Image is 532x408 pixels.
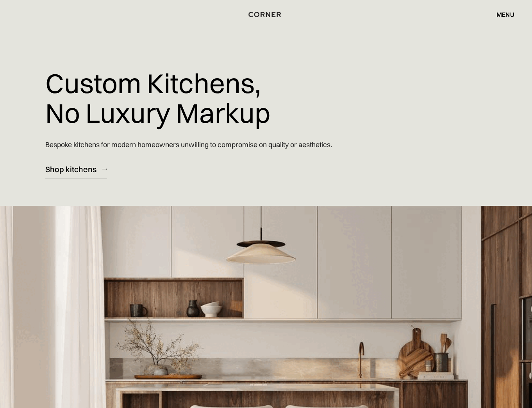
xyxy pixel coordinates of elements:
p: Bespoke kitchens for modern homeowners unwilling to compromise on quality or aesthetics. [45,133,332,156]
div: menu [496,11,514,18]
a: home [236,9,296,20]
div: menu [489,8,514,21]
a: Shop kitchens [45,160,107,179]
div: Shop kitchens [45,164,96,174]
h1: Custom Kitchens, No Luxury Markup [45,63,270,133]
